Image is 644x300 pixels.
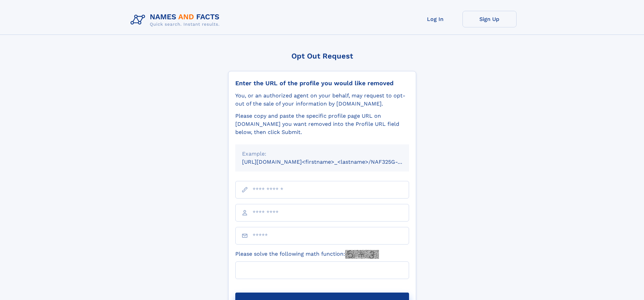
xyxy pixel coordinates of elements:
[128,11,225,29] img: Logo Names and Facts
[235,79,409,87] div: Enter the URL of the profile you would like removed
[235,250,379,259] label: Please solve the following math function:
[235,112,409,136] div: Please copy and paste the specific profile page URL on [DOMAIN_NAME] you want removed into the Pr...
[228,52,416,60] div: Opt Out Request
[242,159,422,165] small: [URL][DOMAIN_NAME]<firstname>_<lastname>/NAF325G-xxxxxxxx
[242,150,402,158] div: Example:
[462,11,517,27] a: Sign Up
[408,11,462,27] a: Log In
[235,92,409,108] div: You, or an authorized agent on your behalf, may request to opt-out of the sale of your informatio...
